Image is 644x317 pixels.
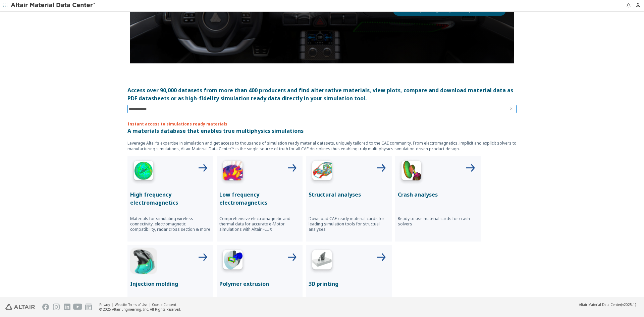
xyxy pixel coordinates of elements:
p: Injection molding [130,280,211,288]
button: Crash Analyses IconCrash analysesReady to use material cards for crash solvers [395,156,481,242]
button: Low Frequency IconLow frequency electromagneticsComprehensive electromagnetic and thermal data fo... [217,156,303,242]
img: Altair Material Data Center [11,2,96,9]
img: Altair Engineering [5,304,35,310]
img: Low Frequency Icon [219,158,246,185]
p: Polymer extrusion [219,280,300,288]
p: Low frequency electromagnetics [219,191,300,207]
img: Injection Molding Icon [130,248,157,274]
img: Crash Analyses Icon [398,158,425,185]
img: 3D Printing Icon [309,248,335,274]
button: High Frequency IconHigh frequency electromagneticsMaterials for simulating wireless connectivity,... [127,156,213,242]
div: Access over 90,000 datasets from more than 400 producers and find alternative materials, view plo... [127,86,517,102]
a: Website Terms of Use [115,302,147,307]
p: High frequency electromagnetics [130,191,211,207]
p: Crash analyses [398,191,478,199]
button: Clear text [506,105,517,113]
p: Ready to use material cards for crash solvers [398,216,478,227]
div: © 2025 Altair Engineering, Inc. All Rights Reserved. [99,307,181,312]
img: Polymer Extrusion Icon [219,248,246,274]
a: Privacy [99,302,110,307]
span: Altair Material Data Center [579,302,621,307]
div: (v2025.1) [579,302,636,307]
p: Comprehensive electromagnetic and thermal data for accurate e-Motor simulations with Altair FLUX [219,216,300,232]
p: Instant access to simulations ready materials [127,121,517,127]
p: Materials for simulating wireless connectivity, electromagnetic compatibility, radar cross sectio... [130,216,211,232]
button: Structural Analyses IconStructural analysesDownload CAE ready material cards for leading simulati... [306,156,392,242]
img: Structural Analyses Icon [309,158,335,185]
a: Cookie Consent [152,302,176,307]
p: Download CAE ready material cards for leading simulation tools for structual analyses [309,216,389,232]
p: Leverage Altair’s expertise in simulation and get access to thousands of simulation ready materia... [127,140,517,152]
img: High Frequency Icon [130,158,157,185]
p: Structural analyses [309,191,389,199]
p: A materials database that enables true multiphysics simulations [127,127,517,135]
p: 3D printing [309,280,389,288]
